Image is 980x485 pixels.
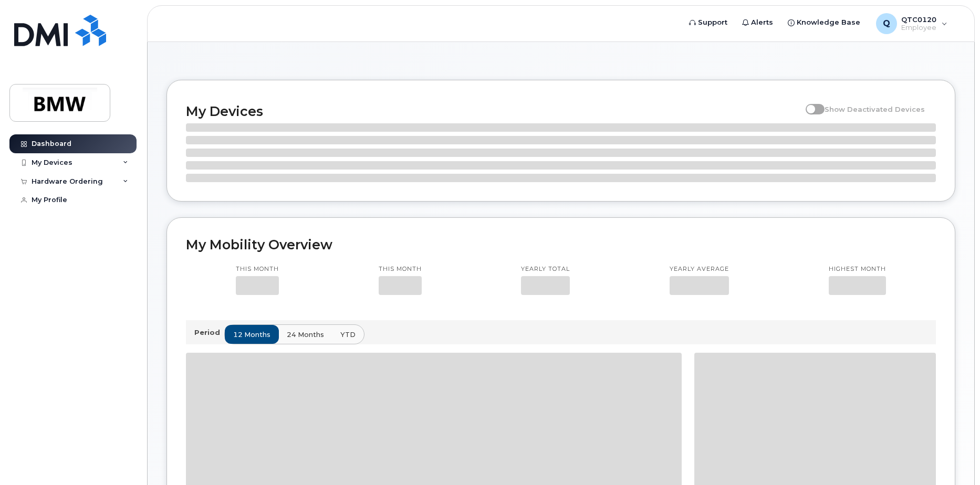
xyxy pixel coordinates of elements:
[521,265,570,273] p: Yearly total
[340,330,356,340] span: YTD
[379,265,422,273] p: This month
[825,105,925,113] span: Show Deactivated Devices
[806,99,814,108] input: Show Deactivated Devices
[287,330,324,340] span: 24 months
[186,237,936,252] h2: My Mobility Overview
[236,265,279,273] p: This month
[670,265,729,273] p: Yearly average
[829,265,886,273] p: Highest month
[186,103,800,119] h2: My Devices
[194,328,224,338] p: Period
